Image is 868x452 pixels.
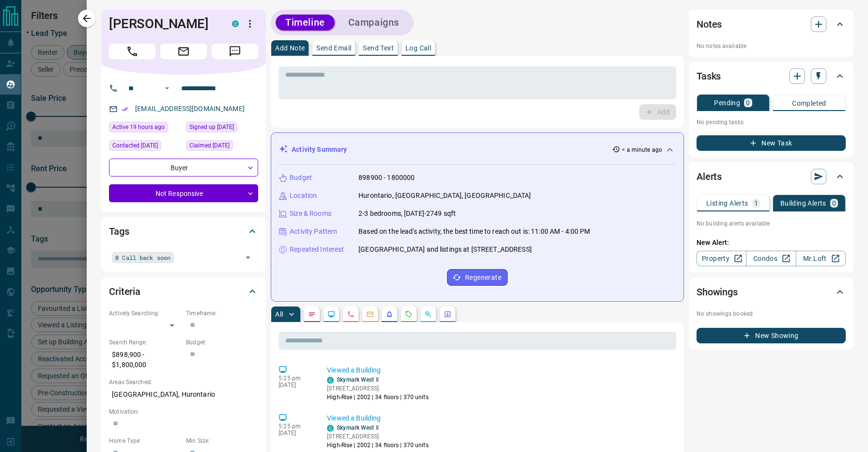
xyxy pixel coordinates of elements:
p: $898,900 - $1,800,000 [109,347,181,373]
span: B Call back soon [115,253,170,262]
button: New Showing [697,328,846,343]
p: High-Rise | 2002 | 34 floors | 370 units [327,441,429,450]
a: Mr.Loft [796,251,846,266]
p: Activity Pattern [290,226,337,237]
button: Open [161,82,173,94]
p: [GEOGRAPHIC_DATA] and listings at [STREET_ADDRESS] [358,244,532,255]
p: All [275,311,283,318]
p: Motivation: [109,407,258,416]
p: 2-3 bedrooms, [DATE]-2749 sqft [358,209,456,219]
p: Based on the lead's activity, the best time to reach out is: 11:00 AM - 4:00 PM [358,226,590,237]
a: Property [697,251,746,266]
p: Budget: [186,338,258,347]
p: [DATE] [279,382,312,388]
p: New Alert: [697,238,846,248]
p: Actively Searching: [109,309,181,318]
p: High-Rise | 2002 | 34 floors | 370 units [327,393,429,402]
p: Completed [792,100,826,107]
h2: Showings [697,284,738,300]
span: Signed up [DATE] [189,122,234,132]
div: Buyer [109,159,258,177]
div: Sun Aug 17 2025 [109,122,181,135]
div: Showings [697,280,846,304]
div: condos.ca [327,377,334,384]
p: Listing Alerts [706,200,748,207]
button: New Task [697,135,846,151]
p: Viewed a Building [327,413,672,423]
svg: Email Verified [122,106,128,113]
p: Viewed a Building [327,365,672,375]
a: [EMAIL_ADDRESS][DOMAIN_NAME] [135,105,245,113]
p: Repeated Interest [290,244,344,255]
a: Skymark West Ⅱ [337,424,379,431]
p: Hurontario, [GEOGRAPHIC_DATA], [GEOGRAPHIC_DATA] [358,191,531,201]
p: [STREET_ADDRESS] [327,432,429,441]
p: Building Alerts [780,200,826,207]
div: Sat Jul 19 2025 [186,122,258,135]
h2: Notes [697,16,722,32]
h2: Tags [109,224,129,239]
p: No notes available [697,42,846,50]
svg: Listing Alerts [386,310,393,318]
a: Condos [746,251,796,266]
span: Contacted [DATE] [112,141,158,150]
span: Active 19 hours ago [112,122,165,132]
div: Criteria [109,280,258,303]
p: Send Email [316,45,351,51]
p: Location [290,191,317,201]
p: Search Range: [109,338,181,347]
p: 0 [832,200,836,207]
p: Add Note [275,45,305,51]
button: Regenerate [447,269,508,286]
h2: Criteria [109,284,140,299]
div: Activity Summary< a minute ago [279,141,676,159]
svg: Requests [405,310,413,318]
p: Areas Searched: [109,378,258,387]
p: [STREET_ADDRESS] [327,384,429,393]
svg: Calls [347,310,355,318]
button: Timeline [276,15,335,31]
p: [DATE] [279,430,312,436]
button: Campaigns [339,15,409,31]
h2: Tasks [697,68,721,84]
div: condos.ca [232,20,239,27]
p: Min Size: [186,436,258,445]
div: Alerts [697,165,846,188]
div: Not Responsive [109,184,258,202]
svg: Notes [308,310,316,318]
p: Activity Summary [292,145,347,155]
span: Call [109,44,155,59]
h1: [PERSON_NAME] [109,16,217,32]
p: 5:25 pm [279,423,312,430]
button: Open [241,251,255,264]
div: Tasks [697,65,846,88]
div: Tags [109,220,258,243]
div: Notes [697,13,846,36]
p: Budget [290,173,312,183]
span: Email [160,44,207,59]
a: Skymark West Ⅱ [337,376,379,383]
p: 898900 - 1800000 [358,173,415,183]
p: Log Call [405,45,431,51]
div: condos.ca [327,425,334,432]
span: Claimed [DATE] [189,141,230,150]
p: No pending tasks [697,115,846,129]
svg: Agent Actions [444,310,451,318]
p: Size & Rooms [290,209,331,219]
p: 1 [754,200,758,207]
p: < a minute ago [622,145,662,154]
div: Sat Jul 19 2025 [109,140,181,154]
svg: Lead Browsing Activity [327,310,335,318]
p: 0 [746,99,750,106]
p: [GEOGRAPHIC_DATA], Hurontario [109,387,258,403]
p: Timeframe: [186,309,258,318]
h2: Alerts [697,169,722,184]
p: Home Type: [109,436,181,445]
p: 5:25 pm [279,375,312,382]
div: Sat Jul 19 2025 [186,140,258,154]
p: No showings booked [697,309,846,318]
p: No building alerts available [697,219,846,228]
svg: Opportunities [424,310,432,318]
p: Send Text [363,45,394,51]
span: Message [212,44,258,59]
